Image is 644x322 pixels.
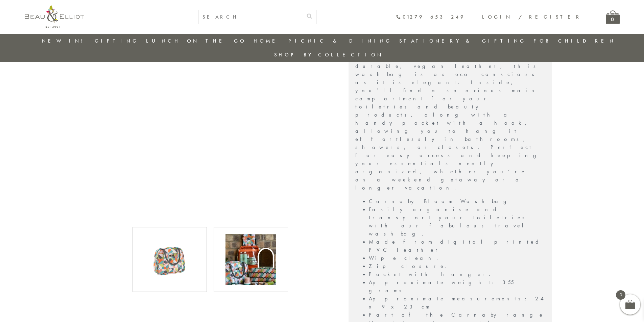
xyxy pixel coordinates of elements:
[616,290,625,300] span: 0
[198,10,303,24] input: SEARCH
[369,197,545,205] li: Carnaby Bloom Washbag
[288,38,392,44] a: Picnic & Dining
[369,205,545,238] li: Easily organise and transport your toiletries with our fabulous travel washbag.
[95,38,139,44] a: Gifting
[274,51,383,58] a: Shop by collection
[369,311,545,319] li: Part of the Carnaby range
[42,38,87,44] a: New in!
[146,38,246,44] a: Lunch On The Go
[369,254,545,262] li: Wipe clean.
[396,14,465,20] a: 01279 653 249
[369,262,545,270] li: Zip closure.
[369,278,545,295] li: Approximate weight: 355 grams
[144,234,195,285] img: Carnaby bloom washbag
[369,238,545,254] li: Made from digital printed PVC leather
[369,270,545,278] li: Pocket with hanger.
[369,295,545,311] li: Approximate measurements: 24 x 9 x 23 cm
[25,5,84,28] img: logo
[606,10,620,24] a: 0
[482,14,582,20] a: Login / Register
[399,38,526,44] a: Stationery & Gifting
[254,38,281,44] a: Home
[533,38,616,44] a: For Children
